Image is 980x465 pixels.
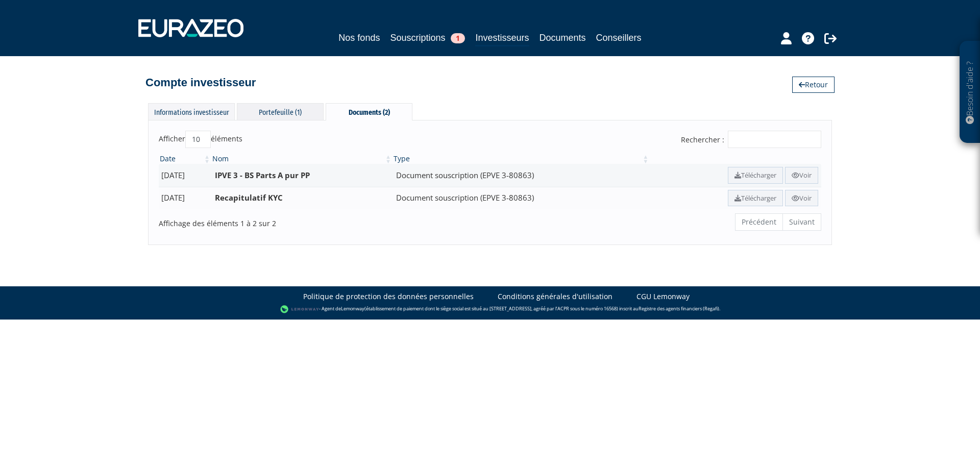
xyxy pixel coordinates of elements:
a: CGU Lemonway [636,291,690,302]
h4: Compte investisseur [145,77,256,89]
th: Nom: activer pour trier la colonne par ordre croissant [211,154,393,164]
img: logo-lemonway.png [280,304,320,314]
a: Voir [785,190,818,207]
td: Document souscription (EPVE 3-80863) [393,164,650,187]
a: Souscriptions1 [390,31,465,45]
div: Affichage des éléments 1 à 2 sur 2 [159,212,426,229]
b: Recapitulatif KYC [215,192,283,203]
p: Besoin d'aide ? [964,46,976,138]
td: [DATE] [159,187,211,210]
a: Lemonway [341,306,364,312]
a: Télécharger [728,190,783,207]
a: Voir [785,167,818,184]
select: Afficheréléments [185,131,211,148]
a: Documents [540,31,586,45]
a: Retour [792,77,835,93]
a: Conseillers [596,31,642,45]
th: Type: activer pour trier la colonne par ordre croissant [393,154,650,164]
div: Portefeuille (1) [237,103,324,120]
th: Date: activer pour trier la colonne par ordre croissant [159,154,211,164]
img: 1732889491-logotype_eurazeo_blanc_rvb.png [138,19,243,37]
a: Investisseurs [475,31,529,46]
a: Conditions générales d'utilisation [498,291,612,302]
a: Politique de protection des données personnelles [303,291,474,302]
label: Afficher éléments [159,131,242,148]
th: &nbsp; [650,154,821,164]
a: Télécharger [728,167,783,184]
span: 1 [451,33,465,43]
div: Informations investisseur [148,103,235,120]
a: Registre des agents financiers (Regafi) [639,306,719,312]
div: - Agent de (établissement de paiement dont le siège social est situé au [STREET_ADDRESS], agréé p... [10,304,970,314]
div: Documents (2) [326,103,412,120]
input: Rechercher : [728,131,821,148]
b: IPVE 3 - BS Parts A pur PP [215,170,310,180]
td: [DATE] [159,164,211,187]
label: Rechercher : [681,131,821,148]
td: Document souscription (EPVE 3-80863) [393,187,650,210]
a: Nos fonds [338,31,380,45]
